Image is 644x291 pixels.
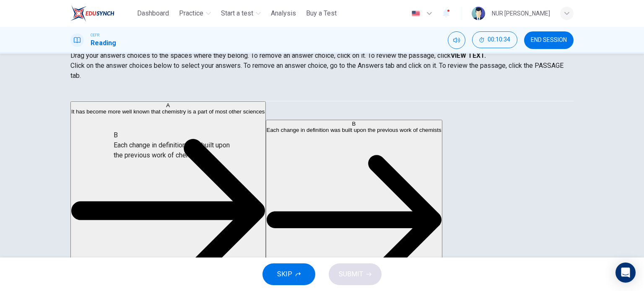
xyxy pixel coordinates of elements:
span: Each change in definition was built upon the previous work of chemists [267,127,441,133]
span: It has become more well known that chemistry is a part of most other sciences [71,108,265,115]
span: Buy a Test [306,8,337,18]
img: ELTC logo [70,5,114,22]
span: Dashboard [137,8,169,18]
button: Buy a Test [303,6,340,21]
button: Start a test [218,6,264,21]
button: Dashboard [134,6,172,21]
p: Drag your answers choices to the spaces where they belong. To remove an answer choice, click on i... [70,51,574,61]
div: A [71,102,265,108]
button: 00:10:34 [472,31,517,48]
div: Mute [448,31,465,49]
strong: VIEW TEXT. [451,52,486,59]
span: END SESSION [531,37,567,44]
div: Choose test type tabs [70,81,574,101]
div: Open Intercom Messenger [615,263,636,283]
span: SKIP [277,268,292,280]
span: 00:10:34 [488,36,510,43]
span: CEFR [91,32,99,38]
p: Click on the answer choices below to select your answers. To remove an answer choice, go to the A... [70,61,574,81]
img: Profile picture [472,7,485,20]
img: en [410,10,421,17]
div: B [267,121,441,127]
button: SKIP [262,263,315,285]
button: Practice [176,6,214,21]
span: Practice [179,8,203,18]
span: Start a test [221,8,253,18]
div: NUR [PERSON_NAME] [492,8,550,18]
button: Analysis [267,6,299,21]
button: END SESSION [524,31,574,49]
h1: Reading [91,38,116,48]
div: Hide [472,31,517,49]
span: Analysis [271,8,296,18]
a: ELTC logo [70,5,134,22]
